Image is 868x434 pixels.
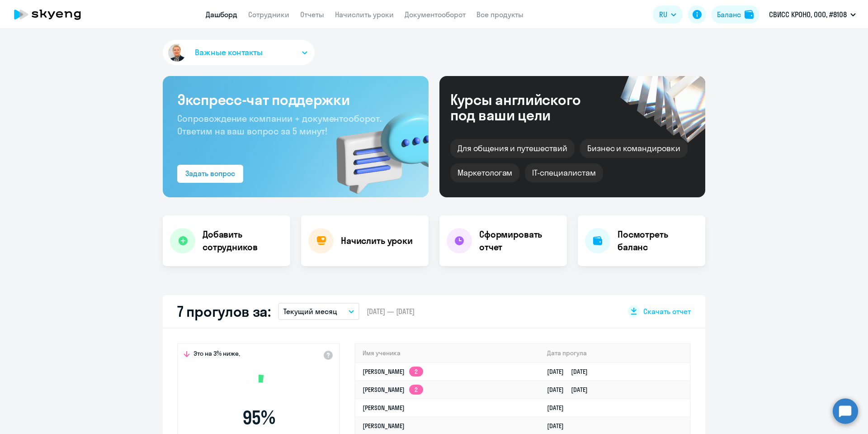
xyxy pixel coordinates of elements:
[203,228,283,253] h4: Добавить сотрудников
[248,10,289,19] a: Сотрудники
[283,306,337,317] p: Текущий месяц
[476,10,524,19] a: Все продукты
[355,344,540,362] th: Имя ученика
[525,163,603,182] div: IT-специалистам
[745,10,754,19] img: balance
[206,10,237,19] a: Дашборд
[163,40,315,65] button: Важные контакты
[540,344,690,362] th: Дата прогула
[450,92,605,123] div: Курсы английского под ваши цели
[764,4,860,25] button: СВИСС КРОНО, ООО, #8108
[618,228,698,253] h4: Посмотреть баланс
[177,113,382,137] span: Сопровождение компании + документооборот. Ответим на ваш вопрос за 5 минут!
[185,168,235,179] div: Задать вопрос
[335,10,394,19] a: Начислить уроки
[450,139,575,158] div: Для общения и путешествий
[341,234,413,247] h4: Начислить уроки
[547,367,595,376] a: [DATE][DATE]
[547,386,595,394] a: [DATE][DATE]
[450,163,519,182] div: Маркетологам
[367,306,415,316] span: [DATE] — [DATE]
[643,306,691,316] span: Скачать отчет
[653,5,683,24] button: RU
[363,367,423,376] a: [PERSON_NAME]2
[323,95,429,197] img: bg-img
[580,139,688,158] div: Бизнес и командировки
[166,42,188,63] img: avatar
[547,422,571,430] a: [DATE]
[207,407,311,429] span: 95 %
[409,367,423,377] app-skyeng-badge: 2
[278,303,359,320] button: Текущий месяц
[363,386,423,394] a: [PERSON_NAME]2
[300,10,324,19] a: Отчеты
[712,5,759,24] button: Балансbalance
[479,228,560,253] h4: Сформировать отчет
[363,422,405,430] a: [PERSON_NAME]
[177,302,271,320] h2: 7 прогулов за:
[177,165,243,183] button: Задать вопрос
[659,9,667,20] span: RU
[363,404,405,412] a: [PERSON_NAME]
[717,9,741,20] div: Баланс
[769,9,847,20] p: СВИСС КРОНО, ООО, #8108
[547,404,571,412] a: [DATE]
[177,91,414,109] h3: Экспресс-чат поддержки
[193,349,240,360] span: Это на 3% ниже,
[195,47,263,58] span: Важные контакты
[409,385,423,395] app-skyeng-badge: 2
[405,10,466,19] a: Документооборот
